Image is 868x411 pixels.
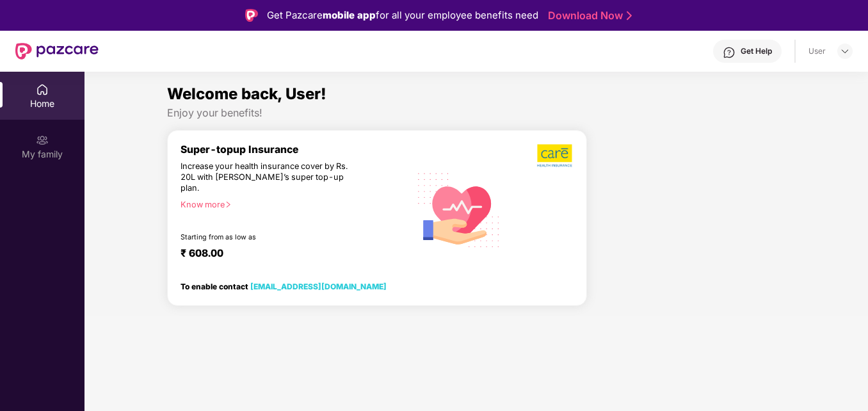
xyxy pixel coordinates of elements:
img: svg+xml;base64,PHN2ZyB4bWxucz0iaHR0cDovL3d3dy53My5vcmcvMjAwMC9zdmciIHhtbG5zOnhsaW5rPSJodHRwOi8vd3... [410,159,508,259]
div: Know more [181,200,402,209]
a: [EMAIL_ADDRESS][DOMAIN_NAME] [250,282,387,291]
div: Super-topup Insurance [181,143,410,156]
img: svg+xml;base64,PHN2ZyB3aWR0aD0iMjAiIGhlaWdodD0iMjAiIHZpZXdCb3g9IjAgMCAyMCAyMCIgZmlsbD0ibm9uZSIgeG... [36,134,49,147]
strong: mobile app [323,9,376,21]
span: Welcome back, User! [167,85,326,103]
img: svg+xml;base64,PHN2ZyBpZD0iSGVscC0zMngzMiIgeG1sbnM9Imh0dHA6Ly93d3cudzMub3JnLzIwMDAvc3ZnIiB3aWR0aD... [723,46,735,59]
div: To enable contact [181,282,387,291]
img: New Pazcare Logo [15,43,99,60]
div: Increase your health insurance cover by Rs. 20L with [PERSON_NAME]’s super top-up plan. [181,161,355,194]
a: Download Now [548,9,628,22]
img: b5dec4f62d2307b9de63beb79f102df3.png [537,143,574,168]
div: Starting from as low as [181,233,355,242]
div: Get Pazcare for all your employee benefits need [267,8,538,23]
img: Stroke [627,9,632,22]
div: ₹ 608.00 [181,247,397,262]
div: Get Help [741,46,772,56]
div: Enjoy your benefits! [167,106,785,120]
span: right [225,201,232,208]
img: svg+xml;base64,PHN2ZyBpZD0iSG9tZSIgeG1sbnM9Imh0dHA6Ly93d3cudzMub3JnLzIwMDAvc3ZnIiB3aWR0aD0iMjAiIG... [36,83,49,96]
img: svg+xml;base64,PHN2ZyBpZD0iRHJvcGRvd24tMzJ4MzIiIHhtbG5zPSJodHRwOi8vd3d3LnczLm9yZy8yMDAwL3N2ZyIgd2... [840,46,850,56]
img: Logo [245,9,258,22]
div: User [808,46,826,56]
